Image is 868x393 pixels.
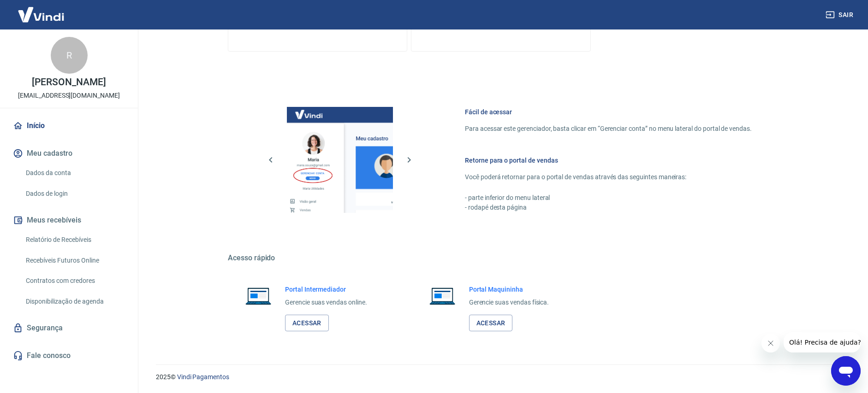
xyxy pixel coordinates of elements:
[761,334,780,352] iframe: Fechar mensagem
[11,318,127,338] a: Segurança
[22,271,127,290] a: Contratos com credores
[22,184,127,203] a: Dados de login
[11,116,127,136] a: Início
[11,346,127,366] a: Fale conosco
[6,6,77,14] span: Olá! Precisa de ajuda?
[285,285,367,294] h6: Portal Intermediador
[784,332,861,352] iframe: Mensagem da empresa
[22,164,127,182] a: Dados da conta
[465,203,752,212] p: - rodapé desta página
[423,285,462,307] img: Imagem de um notebook aberto
[469,285,549,294] h6: Portal Maquininha
[156,372,846,382] p: 2025 ©
[831,356,861,386] iframe: Botão para abrir a janela de mensagens
[469,298,549,307] p: Gerencie suas vendas física.
[11,143,127,164] button: Meu cadastro
[239,285,278,307] img: Imagem de um notebook aberto
[11,210,127,230] button: Meus recebíveis
[465,107,752,117] h6: Fácil de acessar
[465,172,752,182] p: Você poderá retornar para o portal de vendas através das seguintes maneiras:
[824,6,857,23] button: Sair
[287,107,393,213] img: Imagem da dashboard mostrando o botão de gerenciar conta na sidebar no lado esquerdo
[22,292,127,311] a: Disponibilização de agenda
[11,0,71,29] img: Vindi
[469,315,513,332] a: Acessar
[177,373,229,381] a: Vindi Pagamentos
[465,124,752,134] p: Para acessar este gerenciador, basta clicar em “Gerenciar conta” no menu lateral do portal de ven...
[285,298,367,307] p: Gerencie suas vendas online.
[285,315,329,332] a: Acessar
[22,251,127,270] a: Recebíveis Futuros Online
[18,91,120,100] p: [EMAIL_ADDRESS][DOMAIN_NAME]
[465,156,752,165] h6: Retorne para o portal de vendas
[228,253,774,263] h5: Acesso rápido
[32,77,106,87] p: [PERSON_NAME]
[51,37,88,74] div: R
[22,230,127,249] a: Relatório de Recebíveis
[465,193,752,203] p: - parte inferior do menu lateral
